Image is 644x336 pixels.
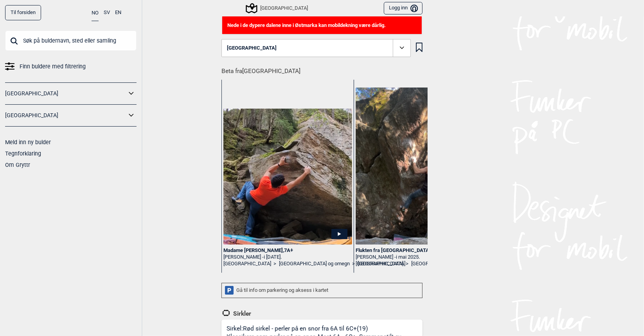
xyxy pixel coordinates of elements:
[227,45,277,51] span: [GEOGRAPHIC_DATA]
[221,283,423,298] div: Gå til info om parkering og aksess i kartet
[279,261,350,267] a: [GEOGRAPHIC_DATA] og omegn
[384,2,423,15] button: Logg inn
[115,5,121,20] button: EN
[223,247,352,254] div: Madame [PERSON_NAME] , 7A+
[5,88,126,99] a: [GEOGRAPHIC_DATA]
[352,261,355,267] span: >
[396,254,420,260] span: i mai 2025.
[5,5,41,20] a: Til forsiden
[223,254,352,261] div: [PERSON_NAME] -
[221,39,411,57] button: [GEOGRAPHIC_DATA]
[264,254,282,260] span: i [DATE].
[5,61,137,72] a: Finn buldere med filtrering
[223,109,352,245] img: Knut pa Madame Forte
[247,4,308,13] div: [GEOGRAPHIC_DATA]
[356,88,484,245] img: Fredrik pa Flukten fra Alcatraz
[5,30,137,51] input: Søk på buldernavn, sted eller samling
[5,162,30,168] a: Om Gryttr
[5,110,126,121] a: [GEOGRAPHIC_DATA]
[227,21,417,29] p: Nede i de dypere dalene inne i Østmarka kan mobildekning være dårlig.
[411,261,482,267] a: [GEOGRAPHIC_DATA] og omegn
[92,5,99,21] button: NO
[20,61,86,72] span: Finn buldere med filtrering
[406,261,408,267] span: >
[104,5,110,20] button: SV
[356,254,484,261] div: [PERSON_NAME] -
[5,139,51,145] a: Meld inn ny bulder
[273,261,276,267] span: >
[231,310,252,318] span: Sirkler
[356,247,484,254] div: Flukten fra [GEOGRAPHIC_DATA] , 7B
[221,62,428,76] h1: Beta fra [GEOGRAPHIC_DATA]
[223,261,271,267] a: [GEOGRAPHIC_DATA]
[356,261,403,267] a: [GEOGRAPHIC_DATA]
[5,150,41,157] a: Tegnforklaring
